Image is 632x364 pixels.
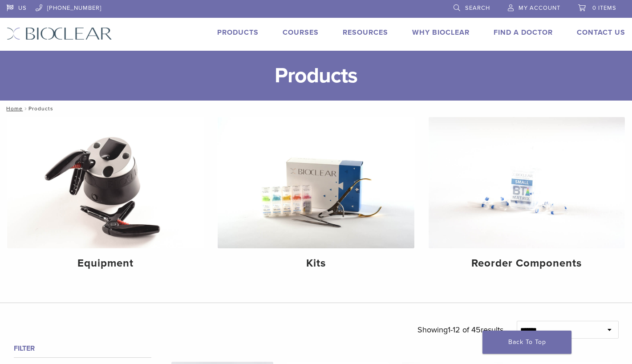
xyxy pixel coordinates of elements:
[436,255,618,271] h4: Reorder Components
[448,325,481,335] span: 1-12 of 45
[494,28,553,37] a: Find A Doctor
[225,255,407,271] h4: Kits
[592,4,616,12] span: 0 items
[465,4,490,12] span: Search
[417,321,503,340] p: Showing results
[343,28,388,37] a: Resources
[4,105,23,112] a: Home
[577,28,625,37] a: Contact Us
[218,117,414,248] img: Kits
[7,117,203,248] img: Equipment
[7,117,203,277] a: Equipment
[14,255,196,271] h4: Equipment
[283,28,319,37] a: Courses
[14,343,151,354] h4: Filter
[482,331,571,354] a: Back To Top
[218,117,414,277] a: Kits
[519,4,560,12] span: My Account
[429,117,625,277] a: Reorder Components
[412,28,470,37] a: Why Bioclear
[217,28,259,37] a: Products
[429,117,625,248] img: Reorder Components
[7,27,112,40] img: Bioclear
[23,106,28,111] span: /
